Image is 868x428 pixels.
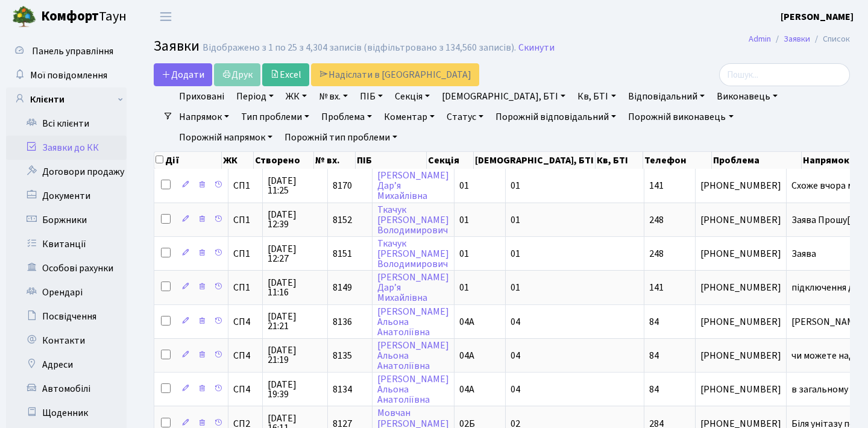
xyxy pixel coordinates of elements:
span: [PHONE_NUMBER] [700,351,781,360]
span: 01 [511,179,520,192]
th: Кв, БТІ [596,152,643,169]
span: 141 [649,281,664,294]
th: ПІБ [356,152,426,169]
a: Admin [749,33,771,45]
a: Статус [442,107,488,127]
div: Відображено з 1 по 25 з 4,304 записів (відфільтровано з 134,560 записів). [203,42,516,54]
button: Переключити навігацію [151,7,181,27]
span: СП4 [233,351,257,360]
span: СП1 [233,181,257,190]
a: Секція [390,86,435,107]
a: Порожній виконавець [623,107,738,127]
a: Особові рахунки [6,256,127,280]
span: 8134 [333,383,352,396]
span: Додати [162,68,204,81]
a: Порожній відповідальний [491,107,621,127]
a: [PERSON_NAME]Дар’яМихайлівна [377,271,449,304]
span: [DATE] 21:19 [268,345,322,365]
a: Проблема [316,107,377,127]
a: Порожній тип проблеми [280,127,402,148]
a: [DEMOGRAPHIC_DATA], БТІ [437,86,570,107]
span: [DATE] 11:25 [268,176,322,195]
span: 01 [459,281,469,294]
span: СП4 [233,385,257,394]
span: 8151 [333,247,352,260]
span: Таун [41,7,127,27]
th: [DEMOGRAPHIC_DATA], БТІ [474,152,596,169]
span: 04А [459,383,474,396]
a: [PERSON_NAME]АльонаАнатоліївна [377,373,449,406]
a: Відповідальний [623,86,709,107]
a: Автомобілі [6,377,127,401]
a: Панель управління [6,39,127,63]
a: ПІБ [355,86,388,107]
span: [PHONE_NUMBER] [700,385,781,394]
span: [DATE] 19:39 [268,380,322,399]
span: Заява Прошу[...] [791,213,859,227]
th: Дії [154,152,222,169]
a: Договори продажу [6,160,127,184]
span: 04А [459,349,474,362]
a: Боржники [6,208,127,232]
span: 248 [649,247,664,260]
th: ЖК [222,152,254,169]
span: [PHONE_NUMBER] [700,283,781,292]
th: Проблема [712,152,802,169]
a: Заявки [784,33,810,45]
span: 8149 [333,281,352,294]
span: 8135 [333,349,352,362]
a: Адреси [6,353,127,377]
span: 8170 [333,179,352,192]
a: [PERSON_NAME] [781,10,854,24]
a: Скинути [518,42,555,54]
b: [PERSON_NAME] [781,10,854,24]
a: Період [231,86,278,107]
span: [PHONE_NUMBER] [700,181,781,190]
li: Список [810,33,850,46]
span: Панель управління [32,45,113,58]
span: 141 [649,179,664,192]
a: Напрямок [174,107,234,127]
a: Документи [6,184,127,208]
span: 04 [511,315,520,329]
span: 01 [459,247,469,260]
span: 84 [649,349,659,362]
a: Клієнти [6,87,127,112]
span: СП1 [233,283,257,292]
a: Excel [262,63,309,86]
span: 84 [649,315,659,329]
span: 04А [459,315,474,329]
a: [PERSON_NAME]АльонаАнатоліївна [377,305,449,339]
span: 01 [511,281,520,294]
span: [PHONE_NUMBER] [700,215,781,225]
a: Квитанції [6,232,127,256]
span: [PHONE_NUMBER] [700,249,781,259]
a: Приховані [174,86,229,107]
a: Коментар [379,107,439,127]
a: Щоденник [6,401,127,425]
a: Заявки до КК [6,136,127,160]
input: Пошук... [719,63,850,86]
a: Виконавець [712,86,782,107]
span: 01 [511,247,520,260]
b: Комфорт [41,7,99,26]
span: Мої повідомлення [30,69,107,82]
span: [DATE] 11:16 [268,278,322,297]
span: [DATE] 12:27 [268,244,322,263]
span: 84 [649,383,659,396]
th: Створено [254,152,314,169]
a: Порожній напрямок [174,127,277,148]
span: Заявки [154,36,200,57]
a: [PERSON_NAME]Дар’яМихайлівна [377,169,449,203]
a: Тип проблеми [236,107,314,127]
a: Контакти [6,329,127,353]
a: Мої повідомлення [6,63,127,87]
span: 248 [649,213,664,227]
span: [PHONE_NUMBER] [700,317,781,327]
a: Орендарі [6,280,127,304]
span: СП1 [233,215,257,225]
a: Додати [154,63,212,86]
th: Секція [427,152,474,169]
span: 01 [459,179,469,192]
span: 8152 [333,213,352,227]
